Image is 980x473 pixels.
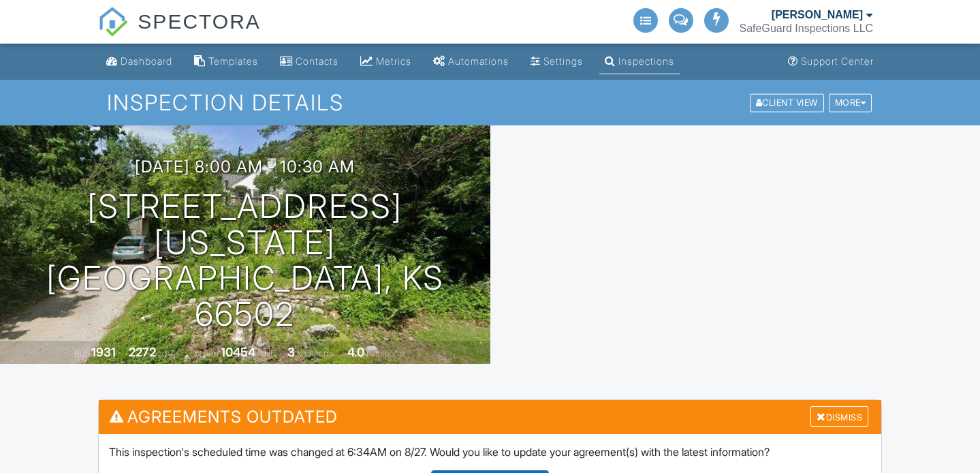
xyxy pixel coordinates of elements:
[618,55,674,67] div: Inspections
[158,348,177,358] span: sq. ft.
[801,55,874,67] div: Support Center
[274,49,344,74] a: Contacts
[138,7,261,35] span: SPECTORA
[98,7,128,37] img: The Best Home Inspection Software - Spectora
[297,348,334,358] span: bedrooms
[135,157,355,176] h3: [DATE] 8:00 am - 10:30 am
[121,55,172,67] div: Dashboard
[525,49,588,74] a: Settings
[98,20,261,46] a: SPECTORA
[543,55,583,67] div: Settings
[107,91,874,115] h1: Inspection Details
[287,345,295,359] div: 3
[599,49,680,74] a: Inspections
[740,22,874,35] div: SafeGuard Inspections LLC
[22,189,469,333] h1: [STREET_ADDRESS][US_STATE] [GEOGRAPHIC_DATA], KS 66502
[376,55,411,67] div: Metrics
[257,348,274,358] span: sq.ft.
[750,93,824,112] div: Client View
[221,345,255,359] div: 10454
[296,55,338,67] div: Contacts
[101,49,178,74] a: Dashboard
[748,97,827,107] a: Client View
[355,49,417,74] a: Metrics
[829,93,872,112] div: More
[91,345,116,359] div: 1931
[428,49,514,74] a: Automations (Advanced)
[74,348,89,358] span: Built
[347,345,364,359] div: 4.0
[189,49,264,74] a: Templates
[99,400,881,433] h3: Agreements Outdated
[448,55,509,67] div: Automations
[783,49,879,74] a: Support Center
[208,55,258,67] div: Templates
[772,8,863,22] div: [PERSON_NAME]
[129,345,156,359] div: 2272
[190,348,219,358] span: Lot Size
[810,406,868,427] div: Dismiss
[366,348,405,358] span: bathrooms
